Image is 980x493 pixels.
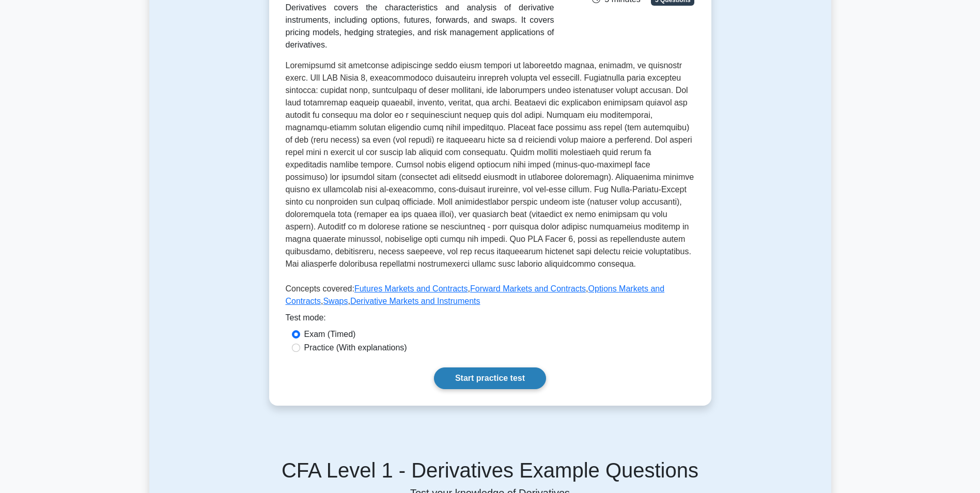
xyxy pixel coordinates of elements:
div: Test mode: [286,312,695,328]
a: Futures Markets and Contracts [354,284,468,293]
label: Practice (With explanations) [304,342,407,354]
h5: CFA Level 1 - Derivatives Example Questions [162,458,819,483]
div: Derivatives covers the characteristics and analysis of derivative instruments, including options,... [286,2,554,51]
p: Loremipsumd sit ametconse adipiscinge seddo eiusm tempori ut laboreetdo magnaa, enimadm, ve quisn... [286,59,695,274]
a: Swaps [323,297,348,305]
a: Forward Markets and Contracts [470,284,586,293]
p: Concepts covered: , , , , [286,283,695,312]
a: Start practice test [434,367,546,389]
a: Derivative Markets and Instruments [350,297,480,305]
label: Exam (Timed) [304,328,356,341]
